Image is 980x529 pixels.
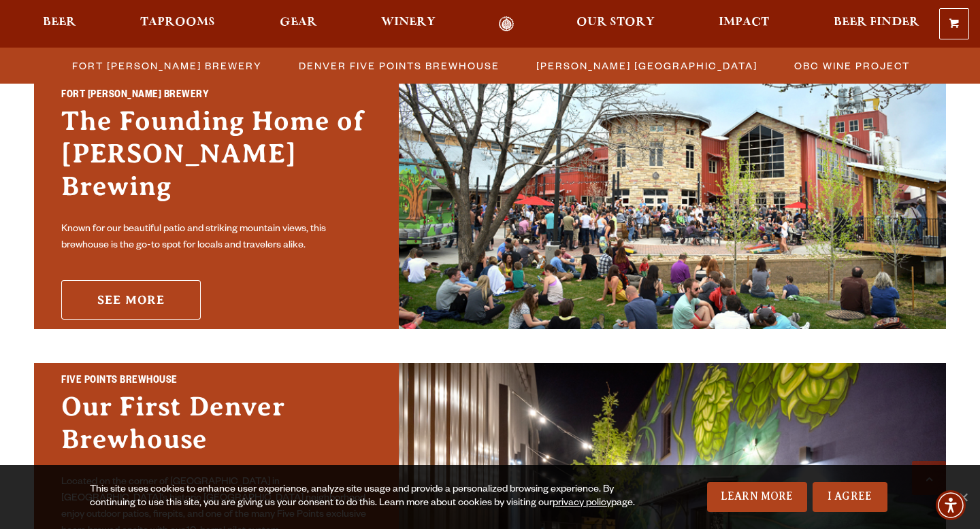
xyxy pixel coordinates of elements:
[710,16,778,32] a: Impact
[61,373,372,390] h2: Five Points Brewhouse
[576,17,655,28] span: Our Story
[61,222,372,254] p: Known for our beautiful patio and striking mountain views, this brewhouse is the go-to spot for l...
[61,87,372,105] h2: Fort [PERSON_NAME] Brewery
[291,56,506,75] a: Denver Five Points Brewhouse
[34,16,85,32] a: Beer
[90,483,637,511] div: This site uses cookies to enhance user experience, analyze site usage and provide a personalized ...
[72,56,262,75] span: Fort [PERSON_NAME] Brewery
[912,461,946,495] a: Scroll to top
[834,17,919,28] span: Beer Finder
[381,17,436,28] span: Winery
[61,280,201,320] a: See More
[43,17,76,28] span: Beer
[372,16,444,32] a: Winery
[786,56,917,75] a: OBC Wine Project
[536,56,757,75] span: [PERSON_NAME] [GEOGRAPHIC_DATA]
[280,17,317,28] span: Gear
[399,78,946,329] img: Fort Collins Brewery & Taproom'
[568,16,664,32] a: Our Story
[794,56,910,75] span: OBC Wine Project
[825,16,928,32] a: Beer Finder
[481,16,532,32] a: Odell Home
[707,482,807,512] a: Learn More
[61,390,372,469] h3: Our First Denver Brewhouse
[528,56,764,75] a: [PERSON_NAME] [GEOGRAPHIC_DATA]
[140,17,215,28] span: Taprooms
[271,16,326,32] a: Gear
[719,17,769,28] span: Impact
[553,498,611,509] a: privacy policy
[131,16,224,32] a: Taprooms
[64,56,269,75] a: Fort [PERSON_NAME] Brewery
[936,490,966,520] div: Accessibility Menu
[299,56,500,75] span: Denver Five Points Brewhouse
[813,482,887,512] a: I Agree
[61,105,372,216] h3: The Founding Home of [PERSON_NAME] Brewing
